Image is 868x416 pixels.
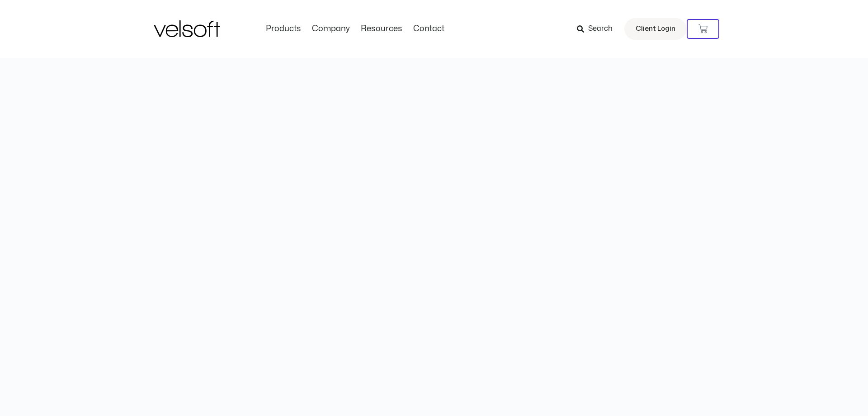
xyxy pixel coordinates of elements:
[636,23,675,35] span: Client Login
[577,21,619,37] a: Search
[588,23,613,35] span: Search
[260,24,450,34] nav: Menu
[307,24,355,34] a: CompanyMenu Toggle
[624,18,687,40] a: Client Login
[154,20,220,37] img: Velsoft Training Materials
[355,24,408,34] a: ResourcesMenu Toggle
[260,24,307,34] a: ProductsMenu Toggle
[408,24,450,34] a: ContactMenu Toggle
